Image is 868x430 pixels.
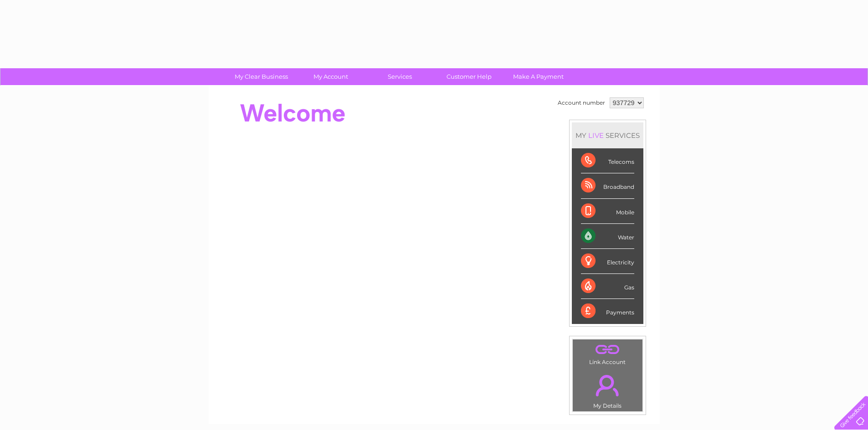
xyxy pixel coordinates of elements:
[293,68,368,85] a: My Account
[572,122,643,148] div: MY SERVICES
[555,95,607,111] td: Account number
[586,131,606,140] div: LIVE
[362,68,437,85] a: Services
[572,339,643,368] td: Link Account
[581,274,634,299] div: Gas
[431,68,507,85] a: Customer Help
[581,173,634,198] div: Broadband
[581,199,634,224] div: Mobile
[581,224,634,249] div: Water
[501,68,576,85] a: Make A Payment
[581,249,634,274] div: Electricity
[581,299,634,324] div: Payments
[581,148,634,173] div: Telecoms
[575,369,640,401] a: .
[224,68,299,85] a: My Clear Business
[575,342,640,358] a: .
[572,367,643,412] td: My Details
